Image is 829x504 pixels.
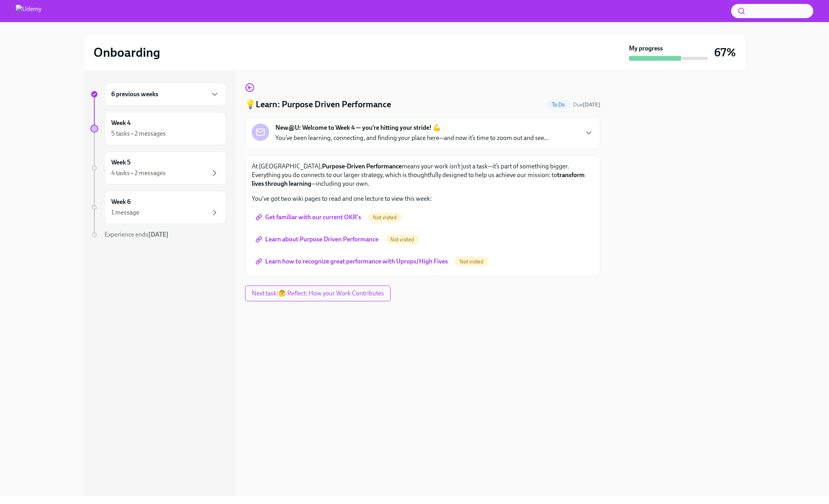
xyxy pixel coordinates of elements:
[148,231,168,238] strong: [DATE]
[714,45,736,60] h3: 67%
[111,169,166,177] div: 4 tasks • 2 messages
[111,198,131,206] h6: Week 6
[111,129,166,138] div: 5 tasks • 2 messages
[94,45,160,60] h2: Onboarding
[455,259,488,265] span: Not visited
[252,194,593,203] p: You've got two wiki pages to read and one lecture to view this week:
[105,83,226,106] div: 6 previous weeks
[275,123,441,132] strong: New@U: Welcome to Week 4 — you’re hitting your stride! 💪
[90,112,226,145] a: Week 45 tasks • 2 messages
[252,289,384,297] span: Next task : 🤔 Reflect: How your Work Contributes
[583,101,600,108] strong: [DATE]
[111,158,131,167] h6: Week 5
[111,119,131,127] h6: Week 4
[385,237,419,243] span: Not visited
[257,213,361,221] span: Get familiar with our current OKR's
[111,208,139,217] div: 1 message
[90,151,226,185] a: Week 54 tasks • 2 messages
[245,286,391,301] button: Next task:🤔 Reflect: How your Work Contributes
[90,191,226,224] a: Week 61 message
[105,231,168,238] span: Experience ends
[368,215,402,220] span: Not visited
[16,5,41,17] img: Udemy
[573,101,600,108] span: October 18th, 2025 11:00
[547,102,570,108] span: To Do
[252,231,384,247] a: Learn about Purpose Driven Performance
[252,209,367,225] a: Get familiar with our current OKR's
[252,254,453,269] a: Learn how to recognize great performance with Uprops/High Fives
[245,99,391,110] h4: 💡Learn: Purpose Driven Performance
[257,235,378,243] span: Learn about Purpose Driven Performance
[252,162,593,188] p: At [GEOGRAPHIC_DATA], means your work isn’t just a task—it’s part of something bigger. Everything...
[257,258,448,265] span: Learn how to recognize great performance with Uprops/High Fives
[573,101,600,108] span: Due
[111,90,158,99] h6: 6 previous weeks
[322,162,402,170] strong: Purpose-Driven Performance
[275,134,549,142] p: You’ve been learning, connecting, and finding your place here—and now it’s time to zoom out and s...
[629,44,663,53] strong: My progress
